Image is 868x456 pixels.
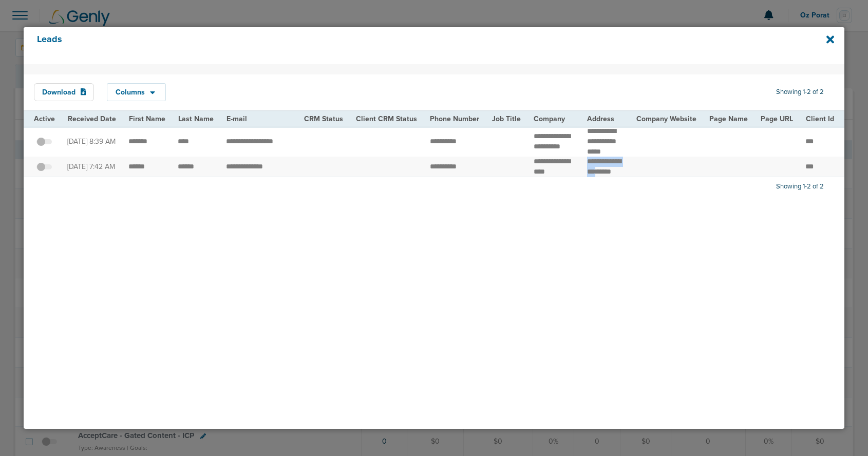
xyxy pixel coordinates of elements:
span: Phone Number [430,115,479,123]
th: Company Website [630,111,703,127]
span: Columns [116,89,145,96]
span: First Name [129,115,165,123]
span: Last Name [178,115,214,123]
span: Client Id [806,115,834,123]
span: Showing 1-2 of 2 [776,88,824,97]
th: Page Name [703,111,754,127]
span: Received Date [68,115,116,123]
td: [DATE] 8:39 AM [61,126,122,157]
th: Client CRM Status [350,111,424,127]
h4: Leads [37,34,754,58]
td: [DATE] 7:42 AM [61,157,122,177]
th: Address [581,111,630,127]
th: Company [527,111,581,127]
span: Showing 1-2 of 2 [776,182,824,191]
span: E-mail [227,115,247,123]
button: Download [34,83,95,101]
span: CRM Status [304,115,343,123]
th: Job Title [486,111,527,127]
span: Active [34,115,55,123]
span: Page URL [761,115,793,123]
